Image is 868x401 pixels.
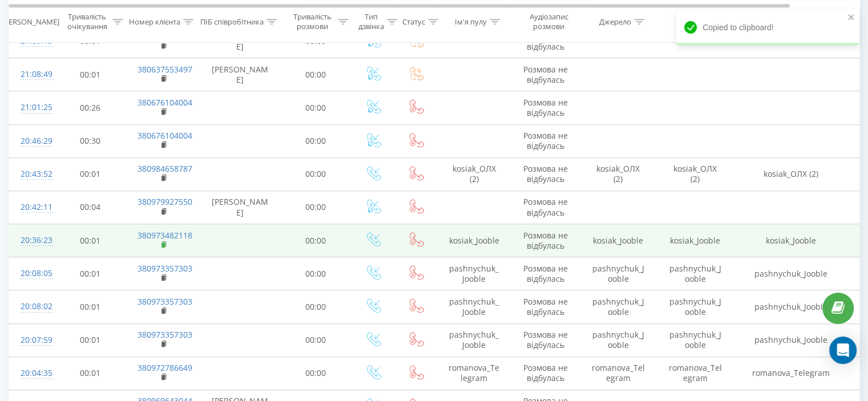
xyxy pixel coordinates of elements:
[200,58,280,91] td: [PERSON_NAME]
[21,63,43,86] div: 21:08:49
[437,157,511,191] td: kosiak_ОЛХ (2)
[523,196,568,217] span: Розмова не відбулась
[280,323,352,357] td: 00:00
[734,157,848,191] td: kosiak_ОЛХ (2)
[21,295,43,318] div: 20:08:02
[55,124,126,157] td: 00:30
[200,191,280,224] td: [PERSON_NAME]
[280,224,352,257] td: 00:00
[455,17,487,26] div: Ім'я пулу
[2,17,59,26] div: [PERSON_NAME]
[280,91,352,124] td: 00:00
[523,362,568,383] span: Розмова не відбулась
[523,97,568,118] span: Розмова не відбулась
[55,91,126,124] td: 00:26
[138,64,192,75] a: 380637553497
[21,329,43,351] div: 20:07:59
[523,130,568,151] span: Розмова не відбулась
[829,337,857,364] div: Open Intercom Messenger
[523,64,568,85] span: Розмова не відбулась
[138,230,192,241] a: 380973482118
[280,191,352,224] td: 00:00
[523,163,568,184] span: Розмова не відбулась
[676,9,859,46] div: Copied to clipboard!
[64,12,110,31] div: Тривалість очікування
[55,357,126,390] td: 00:01
[55,257,126,290] td: 00:01
[580,323,657,357] td: pashnychuk_Jooble
[523,30,568,51] span: Розмова не відбулась
[437,224,511,257] td: kosiak_Jooble
[21,262,43,285] div: 20:08:05
[521,12,576,31] div: Аудіозапис розмови
[734,323,848,357] td: pashnychuk_Jooble
[657,224,734,257] td: kosiak_Jooble
[280,124,352,157] td: 00:00
[523,263,568,284] span: Розмова не відбулась
[21,196,43,218] div: 20:42:11
[437,290,511,323] td: pashnychuk_Jooble
[523,230,568,251] span: Розмова не відбулась
[21,130,43,152] div: 20:46:29
[580,257,657,290] td: pashnychuk_Jooble
[138,362,192,373] a: 380972786649
[523,296,568,317] span: Розмова не відбулась
[599,17,631,26] div: Джерело
[657,157,734,191] td: kosiak_ОЛХ (2)
[55,290,126,323] td: 00:01
[523,329,568,350] span: Розмова не відбулась
[734,224,848,257] td: kosiak_Jooble
[21,96,43,119] div: 21:01:25
[55,323,126,357] td: 00:01
[580,157,657,191] td: kosiak_ОЛХ (2)
[138,263,192,274] a: 380973357303
[657,323,734,357] td: pashnychuk_Jooble
[657,257,734,290] td: pashnychuk_Jooble
[200,17,264,26] div: ПІБ співробітника
[734,357,848,390] td: romanova_Telegram
[580,224,657,257] td: kosiak_Jooble
[138,296,192,307] a: 380973357303
[402,17,425,26] div: Статус
[580,357,657,390] td: romanova_Telegram
[437,357,511,390] td: romanova_Telegram
[138,163,192,174] a: 380984658787
[21,362,43,384] div: 20:04:35
[734,257,848,290] td: pashnychuk_Jooble
[280,58,352,91] td: 00:00
[734,290,848,323] td: pashnychuk_Jooble
[280,157,352,191] td: 00:00
[437,323,511,357] td: pashnychuk_Jooble
[290,12,335,31] div: Тривалість розмови
[138,130,192,141] a: 380676104004
[138,329,192,340] a: 380973357303
[280,290,352,323] td: 00:00
[55,191,126,224] td: 00:04
[358,12,384,31] div: Тип дзвінка
[847,13,855,23] button: close
[138,196,192,207] a: 380979927550
[657,290,734,323] td: pashnychuk_Jooble
[138,97,192,108] a: 380676104004
[21,163,43,185] div: 20:43:52
[21,229,43,252] div: 20:36:23
[280,257,352,290] td: 00:00
[55,157,126,191] td: 00:01
[437,257,511,290] td: pashnychuk_Jooble
[55,58,126,91] td: 00:01
[657,357,734,390] td: romanova_Telegram
[580,290,657,323] td: pashnychuk_Jooble
[129,17,180,26] div: Номер клієнта
[55,224,126,257] td: 00:01
[280,357,352,390] td: 00:00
